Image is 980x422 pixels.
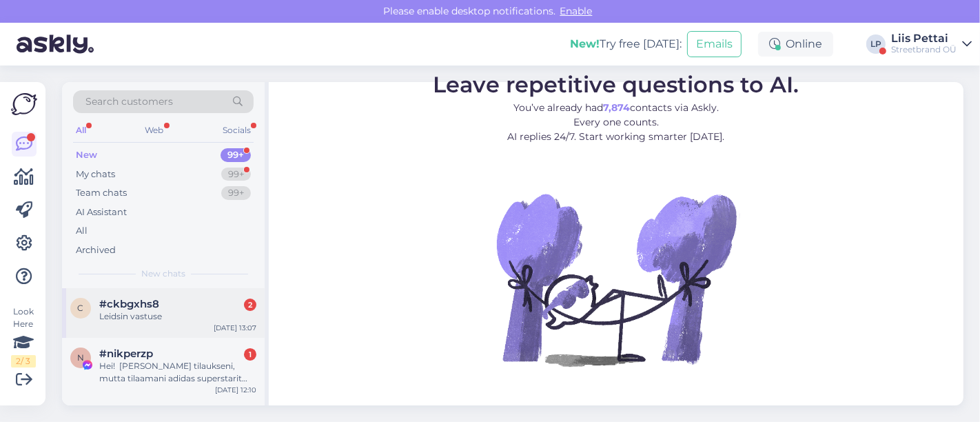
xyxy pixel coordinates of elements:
[73,121,89,139] div: All
[244,348,256,361] div: 1
[603,101,630,114] b: 7,874
[76,168,115,181] div: My chats
[99,360,256,385] div: Hei! [PERSON_NAME] tilaukseni, mutta tilaamani adidas superstarit ovat väärän väriset. Tilasin va...
[866,34,886,54] div: LP
[891,44,957,55] div: Streetbrand OÜ
[141,268,185,280] span: New chats
[99,348,153,360] span: #nikperzp
[11,93,37,115] img: Askly Logo
[891,33,972,55] a: Liis PettaiStreetbrand OÜ
[143,121,167,139] div: Web
[85,94,173,109] span: Search customers
[687,31,742,57] button: Emails
[221,186,251,200] div: 99+
[891,33,957,44] div: Liis Pettai
[76,148,97,162] div: New
[570,36,682,52] div: Try free [DATE]:
[11,355,36,368] div: 2 / 3
[214,323,256,333] div: [DATE] 13:07
[433,101,799,144] p: You’ve already had contacts via Askly. Every one counts. AI replies 24/7. Start working smarter [...
[221,148,251,162] div: 99+
[77,352,84,363] span: n
[556,5,597,17] span: Enable
[492,155,740,403] img: No Chat active
[11,305,36,368] div: Look Here
[220,121,254,139] div: Socials
[76,224,88,238] div: All
[99,310,256,323] div: Leidsin vastuse
[78,303,84,313] span: c
[76,205,127,219] div: AI Assistant
[433,71,799,98] span: Leave repetitive questions to AI.
[221,168,251,181] div: 99+
[758,32,833,57] div: Online
[99,298,159,310] span: #ckbgxhs8
[570,37,600,50] b: New!
[215,385,256,395] div: [DATE] 12:10
[244,299,256,311] div: 2
[76,186,127,200] div: Team chats
[76,243,116,257] div: Archived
